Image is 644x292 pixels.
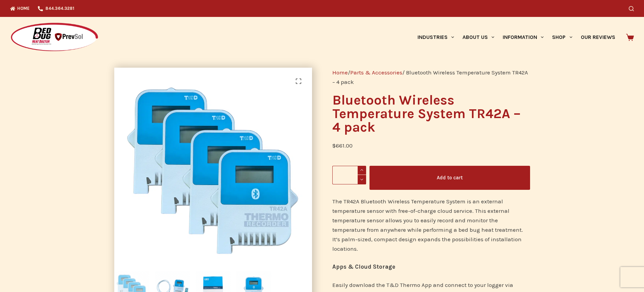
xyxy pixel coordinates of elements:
[114,68,312,266] img: TR42A Bluetooth Thermo Recorder package of 4
[332,142,353,149] bdi: 661.00
[548,17,576,58] a: Shop
[369,166,530,190] button: Add to cart
[413,17,619,58] nav: Primary
[292,74,305,88] a: View full-screen image gallery
[332,142,336,149] span: $
[332,263,395,270] strong: Apps & Cloud Storage
[332,68,530,87] nav: Breadcrumb
[332,197,530,253] p: The TR42A Bluetooth Wireless Temperature System is an external temperature sensor with free-of-ch...
[332,69,348,76] a: Home
[413,17,458,58] a: Industries
[10,22,99,52] img: Prevsol/Bed Bug Heat Doctor
[114,163,312,170] a: TR42A Bluetooth Thermo Recorder package of 4
[499,17,548,58] a: Information
[350,69,402,76] a: Parts & Accessories
[629,6,634,11] button: Search
[458,17,498,58] a: About Us
[576,17,619,58] a: Our Reviews
[332,93,530,134] h1: Bluetooth Wireless Temperature System TR42A – 4 pack
[332,166,366,184] input: Product quantity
